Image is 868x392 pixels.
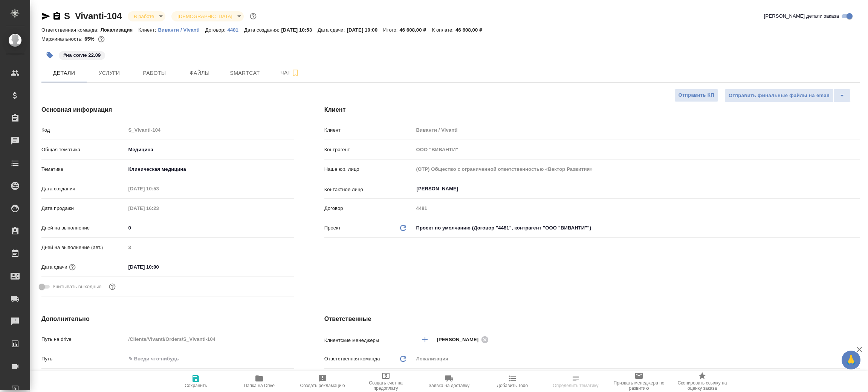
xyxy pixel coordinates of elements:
[41,355,126,363] p: Путь
[399,27,432,33] p: 46 608,00 ₽
[416,331,434,349] button: Добавить менеджера
[729,91,830,100] span: Отправить финальные файлы на email
[41,105,294,114] h4: Основная информация
[354,371,417,392] button: Создать счет на предоплату
[175,13,234,20] button: [DEMOGRAPHIC_DATA]
[417,371,481,392] button: Заявка на доставку
[291,371,354,392] button: Создать рекламацию
[227,27,244,33] p: 4481
[126,125,294,135] input: Пустое поле
[553,383,598,388] span: Определить тематику
[544,371,607,392] button: Определить тематику
[291,68,300,77] svg: Подписаться
[41,146,126,153] p: Общая тематика
[300,383,345,388] span: Создать рекламацию
[52,283,102,290] span: Учитывать выходные
[414,125,860,135] input: Пустое поле
[58,52,106,58] span: на согле 22.09
[128,11,165,21] div: В работе
[138,27,158,33] p: Клиент:
[324,205,414,212] p: Договор
[126,222,294,233] input: ✎ Введи что-нибудь
[46,68,82,78] span: Детали
[41,205,126,212] p: Дата продажи
[429,383,469,388] span: Заявка на доставку
[91,68,127,78] span: Услуги
[131,13,156,20] button: В работе
[126,261,192,272] input: ✎ Введи что-нибудь
[437,335,491,344] div: [PERSON_NAME]
[41,244,126,251] p: Дней на выполнение (авт.)
[764,12,839,20] span: [PERSON_NAME] детали заказа
[248,11,258,21] button: Доп статусы указывают на важность/срочность заказа
[41,224,126,232] p: Дней на выполнение
[845,352,857,368] span: 🙏
[126,353,294,364] input: ✎ Введи что-нибудь
[414,164,860,175] input: Пустое поле
[84,36,96,42] p: 65%
[272,68,308,77] span: Чат
[318,27,347,33] p: Дата сдачи:
[414,222,860,234] div: Проект по умолчанию (Договор "4481", контрагент "ООО "ВИВАНТИ"")
[227,26,244,33] a: 4481
[126,242,294,253] input: Пустое поле
[41,126,126,134] p: Код
[324,337,414,344] p: Клиентские менеджеры
[227,68,263,78] span: Smartcat
[455,27,488,33] p: 46 608,00 ₽
[41,185,126,193] p: Дата создания
[359,380,413,391] span: Создать счет на предоплату
[724,89,834,102] button: Отправить финальные файлы на email
[171,11,243,21] div: В работе
[674,89,718,102] button: Отправить КП
[856,339,857,340] button: Open
[324,355,380,363] p: Ответственная команда
[101,27,139,33] p: Локализация
[324,315,860,324] h4: Ответственные
[96,34,106,44] button: 13137.00 RUB; 161.28 UAH;
[136,68,173,78] span: Работы
[126,143,294,156] div: Медицина
[158,27,205,33] p: Виванти / Vivanti
[497,383,528,388] span: Добавить Todo
[842,351,860,369] button: 🙏
[158,26,205,33] a: Виванти / Vivanti
[67,262,77,272] button: Если добавить услуги и заполнить их объемом, то дата рассчитается автоматически
[347,27,383,33] p: [DATE] 10:00
[324,166,414,173] p: Наше юр. лицо
[164,371,228,392] button: Сохранить
[679,91,714,100] span: Отправить КП
[107,282,117,292] button: Выбери, если сб и вс нужно считать рабочими днями для выполнения заказа.
[41,263,67,271] p: Дата сдачи
[205,27,228,33] p: Договор:
[383,27,399,33] p: Итого:
[228,371,291,392] button: Папка на Drive
[41,166,126,173] p: Тематика
[612,380,666,391] span: Призвать менеджера по развитию
[324,146,414,153] p: Контрагент
[41,336,126,343] p: Путь на drive
[126,203,192,214] input: Пустое поле
[324,186,414,193] p: Контактное лицо
[126,334,294,345] input: Пустое поле
[432,27,455,33] p: К оплате:
[724,89,851,102] div: split button
[126,163,294,176] div: Клиническая медицина
[182,68,218,78] span: Файлы
[52,12,61,21] button: Скопировать ссылку
[244,383,275,388] span: Папка на Drive
[856,188,857,190] button: Open
[671,371,734,392] button: Скопировать ссылку на оценку заказа
[281,27,318,33] p: [DATE] 10:53
[41,12,50,21] button: Скопировать ссылку для ЯМессенджера
[414,144,860,155] input: Пустое поле
[126,183,192,194] input: Пустое поле
[414,203,860,214] input: Пустое поле
[41,36,84,42] p: Маржинальность:
[64,11,122,21] a: S_Vivanti-104
[675,380,729,391] span: Скопировать ссылку на оценку заказа
[63,52,101,59] p: #на согле 22.09
[437,336,483,343] span: [PERSON_NAME]
[41,315,294,324] h4: Дополнительно
[41,27,101,33] p: Ответственная команда:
